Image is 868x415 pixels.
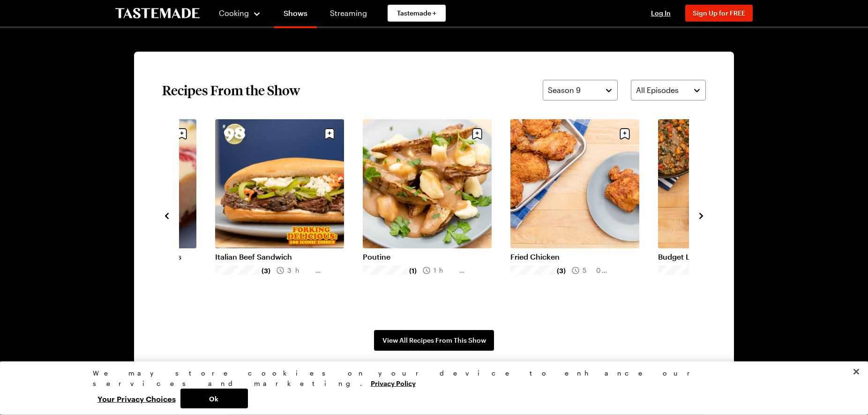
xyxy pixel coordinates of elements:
[115,8,200,19] a: To Tastemade Home Page
[173,125,191,143] button: Save recipe
[93,389,180,408] button: Your Privacy Choices
[219,8,249,17] span: Cooking
[616,125,634,143] button: Save recipe
[642,8,680,18] button: Log In
[693,9,745,17] span: Sign Up for FREE
[180,389,248,408] button: Ok
[468,125,486,143] button: Save recipe
[93,368,768,389] div: We may store cookies on your device to enhance our services and marketing.
[363,252,492,261] a: Poutine
[374,330,494,351] a: View All Recipes From This Show
[162,209,172,221] button: navigate to previous item
[397,8,436,18] span: Tastemade +
[658,252,787,261] a: Budget Lentil Soup
[382,336,486,345] span: View All Recipes From This Show
[548,85,581,96] span: Season 9
[696,209,706,221] button: navigate to next item
[162,82,300,99] h2: Recipes From the Show
[846,361,867,382] button: Close
[388,5,446,22] a: Tastemade +
[215,119,363,311] div: 8 / 8
[651,9,671,17] span: Log In
[93,368,768,408] div: Privacy
[510,252,639,261] a: Fried Chicken
[274,2,317,28] a: Shows
[636,85,679,96] span: All Episodes
[631,80,706,100] button: All Episodes
[321,125,338,143] button: Save recipe
[543,80,618,100] button: Season 9
[685,5,753,22] button: Sign Up for FREE
[218,2,261,24] button: Cooking
[371,378,416,387] a: More information about your privacy, opens in a new tab
[215,252,344,261] a: Italian Beef Sandwich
